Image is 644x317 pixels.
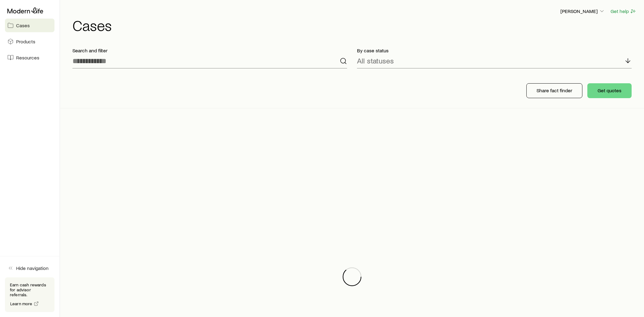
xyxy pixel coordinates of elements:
[5,51,54,64] a: Resources
[16,265,49,271] span: Hide navigation
[560,8,605,15] button: [PERSON_NAME]
[587,83,632,98] button: Get quotes
[560,8,605,14] p: [PERSON_NAME]
[5,35,54,48] a: Products
[537,87,572,93] p: Share fact finder
[5,19,54,32] a: Cases
[16,22,30,28] span: Cases
[5,277,54,312] div: Earn cash rewards for advisor referrals.Learn more
[72,47,347,54] p: Search and filter
[72,18,637,33] h1: Cases
[610,8,637,15] button: Get help
[526,83,582,98] button: Share fact finder
[5,261,54,275] button: Hide navigation
[357,47,632,54] p: By case status
[10,302,33,306] span: Learn more
[10,282,50,297] p: Earn cash rewards for advisor referrals.
[357,56,394,65] p: All statuses
[16,54,39,61] span: Resources
[16,38,35,45] span: Products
